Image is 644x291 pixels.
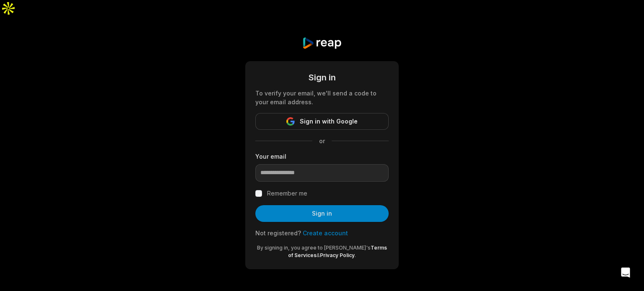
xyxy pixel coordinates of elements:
a: Terms of Services [288,245,387,258]
img: reap [302,37,342,49]
span: Not registered? [255,229,301,237]
div: To verify your email, we'll send a code to your email address. [255,89,389,106]
span: or [312,136,332,145]
span: Sign in with Google [300,116,358,126]
label: Remember me [267,188,307,198]
span: & [317,252,320,258]
div: Open Intercom Messenger [615,263,636,283]
button: Sign in with Google [255,113,389,130]
span: By signing in, you agree to [PERSON_NAME]'s [257,245,371,251]
label: Your email [255,152,389,161]
a: Privacy Policy [320,252,355,258]
span: . [355,252,356,258]
div: Sign in [255,71,389,84]
a: Create account [303,229,348,237]
button: Sign in [255,205,389,222]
